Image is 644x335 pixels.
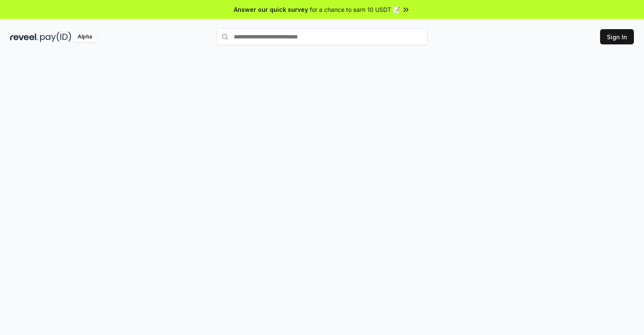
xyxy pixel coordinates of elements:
[600,29,634,44] button: Sign In
[10,32,38,42] img: reveel_dark
[73,32,97,42] div: Alpha
[310,5,400,14] span: for a chance to earn 10 USDT 📝
[234,5,308,14] span: Answer our quick survey
[40,32,71,42] img: pay_id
